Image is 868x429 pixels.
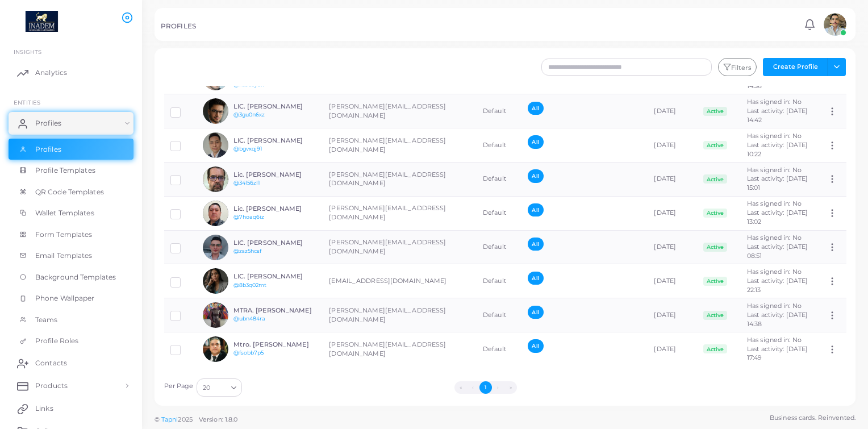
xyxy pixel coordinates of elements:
a: @bgvxqj91 [233,145,262,152]
a: avatar [820,13,849,36]
span: Active [703,107,727,116]
a: Profile Roles [9,330,133,352]
img: avatar [203,201,228,226]
img: avatar [203,268,228,294]
span: 20 [203,382,210,394]
span: Links [35,403,53,414]
img: logo [10,11,73,32]
a: Phone Wallpaper [9,288,133,309]
span: Version: 1.8.0 [199,415,238,423]
span: © [155,415,237,424]
span: Last activity: [DATE] 08:51 [747,243,808,260]
span: Background Templates [35,272,116,282]
span: Has signed in: No [747,166,802,174]
a: Wallet Templates [9,202,133,224]
td: [DATE] [648,332,697,366]
a: @7hoaq6iz [233,214,265,220]
span: All [528,135,543,148]
img: avatar [203,166,228,192]
a: @zsz5hcsf [233,248,262,254]
span: Teams [35,315,58,325]
span: All [528,203,543,216]
a: @3gu0n6xz [233,111,265,118]
a: Links [9,397,133,420]
span: Business cards. Reinvented. [770,413,856,423]
td: [EMAIL_ADDRESS][DOMAIN_NAME] [323,264,477,298]
td: [PERSON_NAME][EMAIL_ADDRESS][DOMAIN_NAME] [323,128,477,163]
ul: Pagination [245,381,725,394]
a: Form Templates [9,224,133,245]
a: @fsobb7p5 [233,349,264,356]
td: [DATE] [648,196,697,230]
td: [DATE] [648,163,697,197]
img: avatar [203,98,228,124]
a: Profiles [9,112,133,135]
td: [PERSON_NAME][EMAIL_ADDRESS][DOMAIN_NAME] [323,196,477,230]
td: Default [477,94,522,128]
span: Active [703,243,727,252]
span: Form Templates [35,230,93,240]
span: Has signed in: No [747,199,802,207]
td: Default [477,298,522,332]
span: Profile Roles [35,336,78,346]
h6: Lic. [PERSON_NAME] [233,205,317,213]
button: Create Profile [763,58,828,76]
span: All [528,306,543,319]
span: INSIGHTS [14,48,41,55]
span: Phone Wallpaper [35,293,95,303]
h6: LIC. [PERSON_NAME] [233,103,317,110]
h6: Lic. [PERSON_NAME] [233,171,317,178]
div: Search for option [197,378,242,397]
img: avatar [203,302,228,328]
img: avatar [824,13,846,36]
a: @34l56zl1 [233,180,260,186]
h6: LIC. [PERSON_NAME] [233,273,317,280]
span: Active [703,311,727,320]
span: Last activity: [DATE] 14:42 [747,107,808,124]
h5: PROFILES [161,22,196,30]
span: All [528,339,543,352]
td: [DATE] [648,94,697,128]
a: Teams [9,309,133,331]
a: Email Templates [9,245,133,266]
td: [PERSON_NAME][EMAIL_ADDRESS][DOMAIN_NAME] [323,230,477,264]
td: Default [477,264,522,298]
img: avatar [203,235,228,260]
span: QR Code Templates [35,187,104,197]
span: Last activity: [DATE] 22:13 [747,277,808,294]
img: avatar [203,336,228,362]
span: Active [703,277,727,286]
a: QR Code Templates [9,181,133,203]
span: All [528,169,543,182]
span: Active [703,209,727,218]
span: Has signed in: No [747,336,802,344]
span: Wallet Templates [35,208,94,218]
h6: LIC. [PERSON_NAME] [233,239,317,247]
a: @ubn484ra [233,315,266,322]
td: [PERSON_NAME][EMAIL_ADDRESS][DOMAIN_NAME] [323,298,477,332]
td: Default [477,332,522,366]
span: Last activity: [DATE] 14:38 [747,311,808,328]
span: Last activity: [DATE] 17:49 [747,345,808,362]
td: [DATE] [648,298,697,332]
button: Go to page 1 [479,381,492,394]
td: [PERSON_NAME][EMAIL_ADDRESS][DOMAIN_NAME] [323,94,477,128]
span: All [528,238,543,251]
td: Default [477,230,522,264]
span: Products [35,381,68,391]
span: Profiles [35,118,61,128]
td: [DATE] [648,264,697,298]
span: Analytics [35,68,67,78]
span: 2025 [178,415,192,424]
td: Default [477,128,522,163]
span: Last activity: [DATE] 14:36 [747,73,808,90]
a: Profiles [9,139,133,160]
span: Last activity: [DATE] 10:22 [747,141,808,158]
a: Tapni [161,415,178,423]
span: All [528,102,543,115]
span: Has signed in: No [747,302,802,310]
h6: MTRA. [PERSON_NAME] [233,307,317,314]
span: Profiles [35,144,61,155]
span: Has signed in: No [747,268,802,276]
